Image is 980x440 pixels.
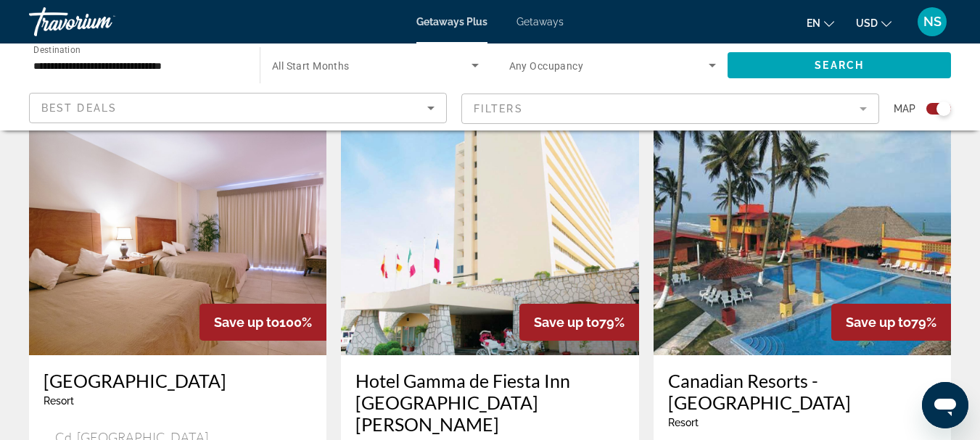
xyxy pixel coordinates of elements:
[519,304,639,341] div: 79%
[516,16,564,28] a: Getaways
[654,123,951,355] img: ii_vpr1.jpg
[199,304,326,341] div: 100%
[272,60,350,72] span: All Start Months
[534,315,599,330] span: Save up to
[44,370,312,391] a: [GEOGRAPHIC_DATA]
[922,382,968,428] iframe: Button to launch messaging window
[815,59,864,71] span: Search
[341,123,638,355] img: ii_rre1.jpg
[856,12,892,33] button: Change currency
[668,417,699,428] span: Resort
[831,304,951,341] div: 79%
[41,102,117,114] span: Best Deals
[856,17,878,29] span: USD
[913,7,951,37] button: User Menu
[846,315,911,330] span: Save up to
[923,14,942,29] span: NS
[807,12,834,33] button: Change language
[355,370,624,435] a: Hotel Gamma de Fiesta Inn [GEOGRAPHIC_DATA][PERSON_NAME]
[44,395,74,407] span: Resort
[33,44,81,54] span: Destination
[29,3,174,41] a: Travorium
[41,99,435,117] mat-select: Sort by
[807,17,820,29] span: en
[668,370,936,413] a: Canadian Resorts - [GEOGRAPHIC_DATA]
[29,123,326,355] img: D402I01X.jpg
[509,60,584,72] span: Any Occupancy
[894,99,915,119] span: Map
[728,52,951,78] button: Search
[214,315,279,330] span: Save up to
[416,16,487,28] a: Getaways Plus
[461,93,879,125] button: Filter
